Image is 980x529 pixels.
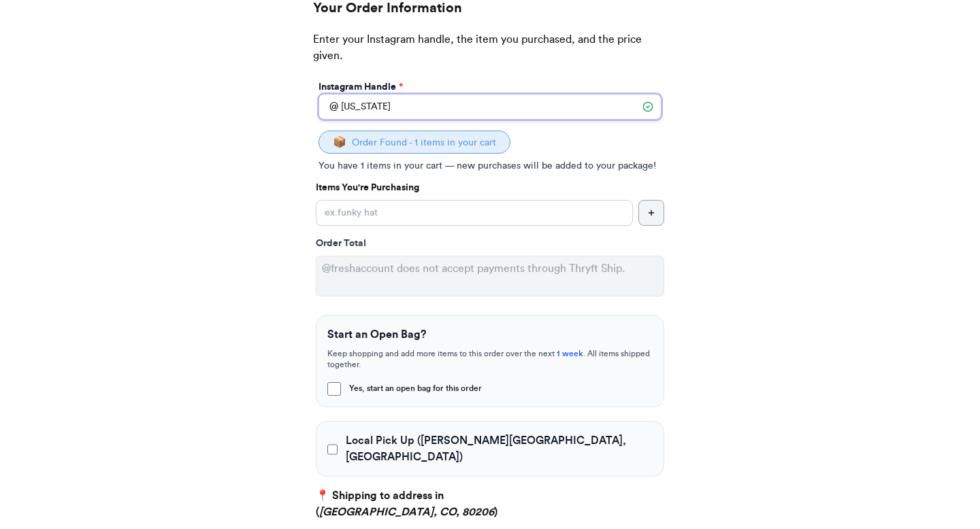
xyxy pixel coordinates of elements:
em: [GEOGRAPHIC_DATA], CO, 80206 [319,507,494,517]
div: Order Total [316,237,664,250]
input: Local Pick Up ([PERSON_NAME][GEOGRAPHIC_DATA], [GEOGRAPHIC_DATA]) [327,443,338,456]
input: ex.funky hat [316,200,633,226]
p: Items You're Purchasing [316,181,664,194]
label: Instagram Handle [318,80,403,94]
p: 📍 Shipping to address in ( ) [316,488,664,520]
span: Local Pick Up ([PERSON_NAME][GEOGRAPHIC_DATA], [GEOGRAPHIC_DATA]) [346,432,653,465]
p: You have 1 items in your cart — new purchases will be added to your package! [318,159,661,173]
span: 📦 [333,137,346,148]
input: Yes, start an open bag for this order [327,382,341,396]
div: @ [318,94,338,120]
span: Order Found - 1 items in your cart [352,138,496,148]
span: Yes, start an open bag for this order [349,383,482,394]
span: 1 week [557,349,583,358]
p: Enter your Instagram handle, the item you purchased, and the price given. [313,31,667,78]
h3: Start an Open Bag? [327,326,653,343]
p: Keep shopping and add more items to this order over the next . All items shipped together. [327,348,653,370]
